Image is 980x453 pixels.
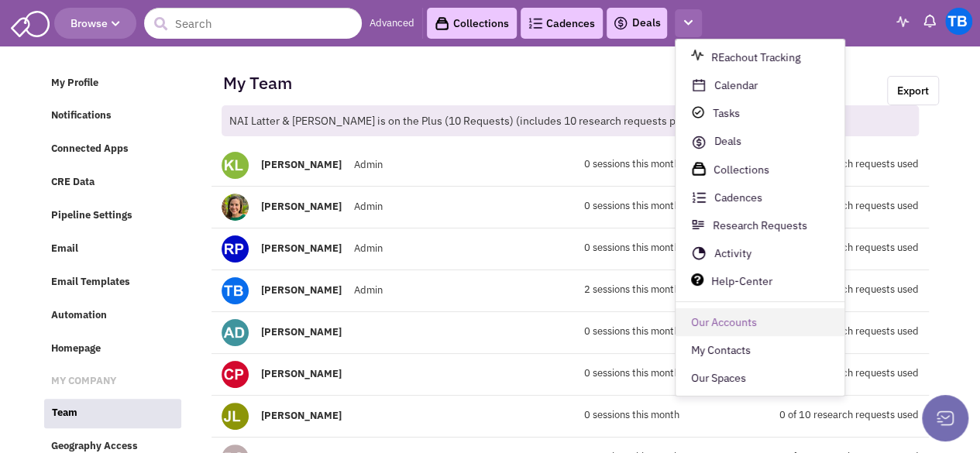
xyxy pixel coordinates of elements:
[43,168,181,197] a: CRE Data
[222,361,249,388] img: Chuck Pennewell
[11,8,50,37] img: SmartAdmin
[779,366,918,381] span: 0 of 10 research requests used
[44,399,181,428] a: Team
[779,157,918,172] span: 0 of 10 research requests used
[691,218,705,232] img: research-icon.svg
[676,43,844,71] a: REachout Tracking
[43,335,181,364] a: Homepage
[691,274,703,287] img: help.png
[584,199,679,214] span: 0 sessions this month
[779,324,918,339] span: 0 of 10 research requests used
[261,409,342,422] b: [PERSON_NAME]
[945,8,972,35] img: Tiffany Byram
[261,325,342,338] b: [PERSON_NAME]
[43,69,181,98] a: My Profile
[779,408,918,423] span: 0 of 10 research requests used
[354,283,383,297] span: Admin
[676,268,844,296] a: Help-Center
[676,184,844,212] a: Cadences
[43,268,181,297] a: Email Templates
[779,283,918,297] span: 0 of 10 research requests used
[261,367,342,380] b: [PERSON_NAME]
[43,235,181,264] a: Email
[691,161,707,177] img: icon-collection-lavender-black.svg
[584,283,679,297] span: 2 sessions this month
[51,109,112,122] span: Notifications
[222,319,249,346] img: Andrew D'Ostilio
[779,199,918,214] span: 0 of 10 research requests used
[51,142,129,156] span: Connected Apps
[676,212,844,240] a: Research Requests
[714,163,769,177] span: Collections
[261,158,342,171] b: [PERSON_NAME]
[521,8,603,39] a: Cadences
[43,101,181,131] a: Notifications
[427,8,517,39] a: Collections
[691,190,707,206] img: Cadences-list-icon.svg
[676,99,844,127] a: Tasks
[691,133,707,152] img: icon-deals.svg
[528,18,542,29] img: Cadences_logo.png
[584,157,679,172] span: 0 sessions this month
[676,365,844,393] a: Our Spaces
[51,242,78,255] span: Email
[261,283,342,297] b: [PERSON_NAME]
[144,8,362,39] input: Search
[354,158,383,171] span: Admin
[51,341,101,355] span: Homepage
[51,176,95,189] span: CRE Data
[70,16,120,30] span: Browse
[584,366,679,381] span: 0 sessions this month
[43,201,181,231] a: Pipeline Settings
[51,440,138,453] span: Geography Access
[223,76,292,90] h2: My Team
[261,242,342,255] b: [PERSON_NAME]
[354,200,383,213] span: Admin
[222,194,249,221] img: Mignon Richard Díaz
[613,14,661,33] a: Deals
[222,152,249,179] img: Karl Landreneau
[676,309,844,337] a: Our Accounts
[676,240,844,268] a: Activity
[691,105,705,119] img: tasks-icon.svg
[51,308,107,321] span: Automation
[229,114,771,128] span: NAI Latter & [PERSON_NAME] is on the Plus (10 Requests) (includes 10 research requests per month) -
[51,208,132,221] span: Pipeline Settings
[261,200,342,213] b: [PERSON_NAME]
[435,16,449,31] img: icon-collection-lavender-black.svg
[676,127,844,155] a: Deals
[676,155,844,184] a: Collections
[51,275,130,288] span: Email Templates
[51,76,98,89] span: My Profile
[54,8,136,39] button: Browse
[691,246,707,262] img: pie-chart-icon.svg
[354,242,383,255] span: Admin
[779,241,918,256] span: 0 of 10 research requests used
[43,301,181,331] a: Automation
[887,76,939,105] a: Export.xlsx
[584,324,679,339] span: 0 sessions this month
[676,71,844,99] a: Calendar
[222,235,249,263] img: Ryan Pearce
[51,375,116,388] span: MY COMPANY
[613,14,628,33] img: icon-deals.svg
[584,241,679,256] span: 0 sessions this month
[676,337,844,365] a: My Contacts
[691,77,707,93] img: calendar-outlined-icon.svg
[43,135,181,164] a: Connected Apps
[222,403,249,430] img: Jake Loach
[370,16,414,31] a: Advanced
[222,277,249,304] img: Tiffany Byram
[52,407,77,420] span: Team
[584,408,679,423] span: 0 sessions this month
